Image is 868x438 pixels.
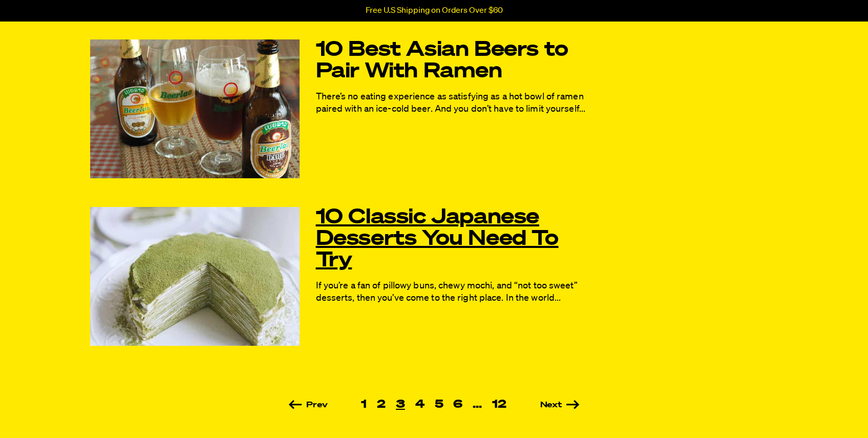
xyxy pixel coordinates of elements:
[366,6,503,15] p: Free U.S Shipping on Orders Over $60
[316,91,599,115] p: There’s no eating experience as satisfying as a hot bowl of ramen paired with an ice-cold beer. A...
[316,39,599,82] a: 10 Best Asian Beers to Pair With Ramen
[356,399,372,410] a: 1
[391,399,410,410] span: 3
[512,401,580,409] a: Next
[372,399,391,410] a: 2
[316,280,599,304] p: If you’re a fan of pillowy buns, chewy mochi, and “not too sweet” desserts, then you’ve come to t...
[288,401,356,409] a: Prev
[410,399,430,410] a: 4
[90,207,300,346] img: 10 Classic Japanese Desserts You Need To Try
[448,399,468,410] a: 6
[430,399,449,410] a: 5
[316,207,599,272] a: 10 Classic Japanese Desserts You Need To Try
[468,399,487,410] span: …
[487,399,512,410] a: 12
[90,39,300,178] img: 10 Best Asian Beers to Pair With Ramen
